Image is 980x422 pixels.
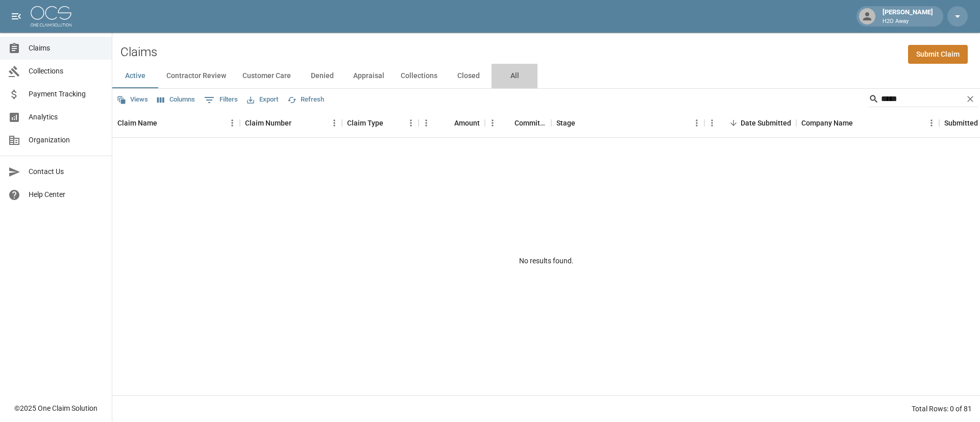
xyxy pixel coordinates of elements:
[454,109,480,137] div: Amount
[158,64,234,88] button: Contractor Review
[514,109,546,137] div: Committed Amount
[6,6,27,27] button: open drawer
[29,135,104,145] span: Organization
[551,109,704,137] div: Stage
[908,45,968,64] a: Submit Claim
[29,89,104,100] span: Payment Tracking
[704,115,720,131] button: Menu
[853,116,867,130] button: Sort
[912,404,972,414] div: Total Rows: 0 of 81
[883,17,933,26] p: H2O Away
[345,64,393,88] button: Appraisal
[393,64,446,88] button: Collections
[485,109,551,137] div: Committed Amount
[29,166,104,177] span: Contact Us
[327,115,342,131] button: Menu
[801,109,853,137] div: Company Name
[383,116,398,130] button: Sort
[342,109,419,137] div: Claim Type
[112,64,158,88] button: Active
[869,91,978,109] div: Search
[244,92,281,108] button: Export
[963,91,978,107] button: Clear
[741,109,791,137] div: Date Submitted
[31,6,71,27] img: ocs-logo-white-transparent.png
[299,64,345,88] button: Denied
[440,116,454,130] button: Sort
[245,109,291,137] div: Claim Number
[29,66,104,77] span: Collections
[726,116,741,130] button: Sort
[112,64,980,88] div: dynamic tabs
[29,112,104,122] span: Analytics
[500,116,514,130] button: Sort
[492,64,537,88] button: All
[419,115,434,131] button: Menu
[112,109,240,137] div: Claim Name
[704,109,796,137] div: Date Submitted
[403,115,419,131] button: Menu
[157,116,171,130] button: Sort
[234,64,299,88] button: Customer Care
[285,92,327,108] button: Refresh
[485,115,500,131] button: Menu
[556,109,575,137] div: Stage
[14,403,97,413] div: © 2025 One Claim Solution
[29,43,104,54] span: Claims
[419,109,485,137] div: Amount
[924,115,939,131] button: Menu
[120,45,157,60] h2: Claims
[117,109,157,137] div: Claim Name
[575,116,590,130] button: Sort
[446,64,492,88] button: Closed
[202,92,240,108] button: Show filters
[155,92,198,108] button: Select columns
[689,115,704,131] button: Menu
[347,109,383,137] div: Claim Type
[878,7,937,26] div: [PERSON_NAME]
[291,116,306,130] button: Sort
[114,92,151,108] button: Views
[240,109,342,137] div: Claim Number
[29,189,104,200] span: Help Center
[112,138,980,384] div: No results found.
[796,109,939,137] div: Company Name
[225,115,240,131] button: Menu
